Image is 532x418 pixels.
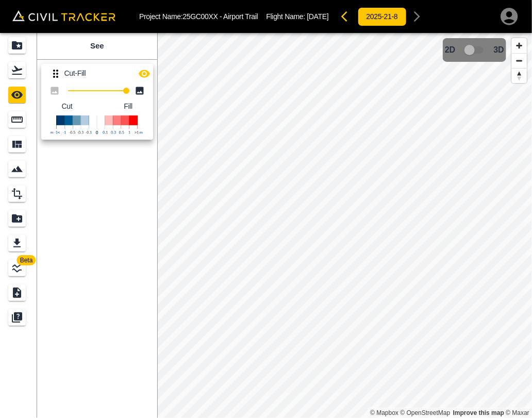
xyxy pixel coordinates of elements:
p: Project Name: 25GC00XX - Airport Trail [139,12,258,21]
span: 3D [494,45,504,55]
a: Mapbox [370,409,398,416]
button: 2025-21-8 [358,7,407,26]
a: Map feedback [453,409,504,416]
a: OpenStreetMap [401,409,451,416]
img: Civil Tracker [12,10,115,21]
button: Reset bearing to north [512,68,527,83]
span: [DATE] [307,12,329,21]
span: 3D model not uploaded yet [460,40,490,60]
button: Zoom out [512,53,527,68]
p: Flight Name: [267,12,329,21]
a: Maxar [506,409,529,416]
canvas: Map [157,33,532,418]
button: Zoom in [512,38,527,53]
span: 2D [445,45,455,55]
